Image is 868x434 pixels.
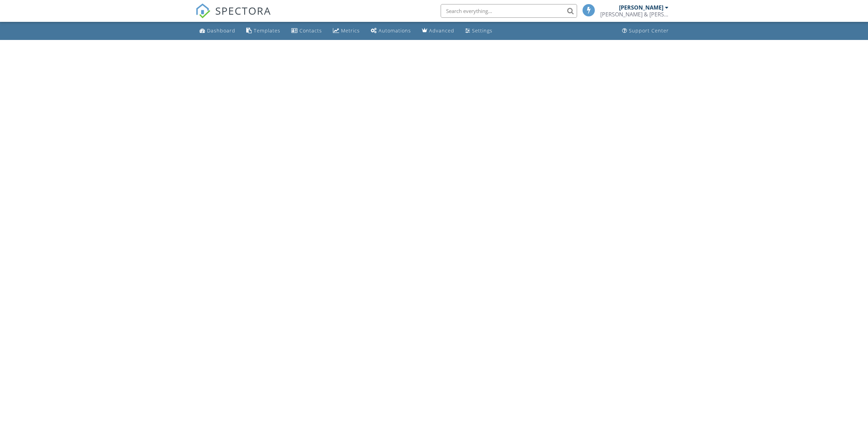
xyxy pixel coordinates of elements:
[600,11,668,18] div: Brooks & Brooks Inspections
[368,25,414,37] a: Automations (Basic)
[441,4,577,18] input: Search everything...
[244,25,283,37] a: Templates
[254,27,280,34] div: Templates
[462,25,495,37] a: Settings
[195,9,271,24] a: SPECTORA
[472,27,492,34] div: Settings
[341,27,360,34] div: Metrics
[330,25,363,37] a: Metrics
[215,3,271,18] span: SPECTORA
[619,25,672,37] a: Support Center
[379,27,411,34] div: Automations
[299,27,322,34] div: Contacts
[629,27,669,34] div: Support Center
[619,4,663,11] div: [PERSON_NAME]
[195,3,210,18] img: The Best Home Inspection Software - Spectora
[419,25,457,37] a: Advanced
[429,27,454,34] div: Advanced
[207,27,235,34] div: Dashboard
[197,25,238,37] a: Dashboard
[289,25,325,37] a: Contacts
